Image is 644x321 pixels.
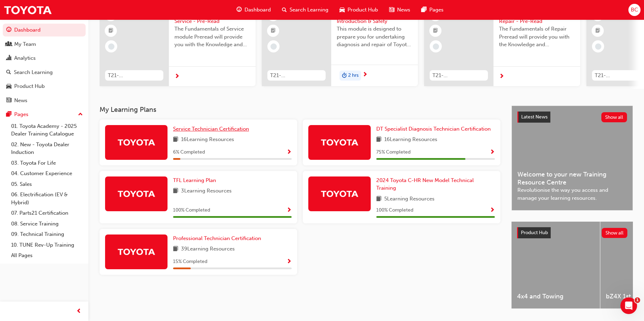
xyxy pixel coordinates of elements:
[499,25,575,49] span: The Fundamentals of Repair Preread will provide you with the Knowledge and Understanding to succe...
[376,206,413,214] span: 100 % Completed
[376,176,495,192] a: 2024 Toyota C-HR New Model Technical Training
[3,108,86,121] button: Pages
[117,188,155,200] img: Trak
[14,40,36,48] div: My Team
[173,176,219,184] a: TFL Learning Plan
[595,43,601,50] span: learningRecordVerb_NONE-icon
[3,22,86,108] button: DashboardMy TeamAnalyticsSearch LearningProduct HubNews
[173,234,264,242] a: Professional Technician Certification
[517,293,594,301] span: 4x4 and Towing
[3,66,86,79] a: Search Learning
[6,112,11,118] span: pages-icon
[490,149,495,156] span: Show Progress
[181,245,235,254] span: 39 Learning Resources
[173,126,249,132] span: Service Technician Certification
[432,72,485,80] span: T21-PTFOR_PRE_READ
[512,222,600,308] a: 4x4 and Towing
[8,139,86,158] a: 02. New - Toyota Dealer Induction
[181,187,232,196] span: 3 Learning Resources
[108,43,114,50] span: learningRecordVerb_NONE-icon
[6,98,11,104] span: news-icon
[384,135,437,144] span: 16 Learning Resources
[286,148,292,157] button: Show Progress
[376,125,493,133] a: DT Specialist Diagnosis Technician Certification
[362,72,368,78] span: next-icon
[173,245,178,254] span: book-icon
[173,177,216,183] span: TFL Learning Plan
[490,206,495,215] button: Show Progress
[376,177,474,191] span: 2024 Toyota C-HR New Model Technical Training
[376,148,411,156] span: 75 % Completed
[109,26,113,35] span: booktick-icon
[376,135,381,144] span: book-icon
[276,3,334,17] a: search-iconSearch Learning
[6,41,11,48] span: people-icon
[433,43,439,50] span: learningRecordVerb_NONE-icon
[376,195,381,204] span: book-icon
[286,149,292,156] span: Show Progress
[8,219,86,229] a: 08. Service Training
[340,6,345,14] span: car-icon
[320,188,359,200] img: Trak
[173,125,252,133] a: Service Technician Certification
[3,38,86,51] a: My Team
[181,135,234,144] span: 16 Learning Resources
[14,97,27,105] div: News
[8,240,86,250] a: 10. TUNE Rev-Up Training
[78,110,83,119] span: up-icon
[3,80,86,93] a: Product Hub
[376,126,491,132] span: DT Specialist Diagnosis Technician Certification
[282,6,287,14] span: search-icon
[521,114,548,120] span: Latest News
[286,207,292,214] span: Show Progress
[3,94,86,107] a: News
[8,158,86,168] a: 03. Toyota For Life
[512,106,633,211] a: Latest NewsShow allWelcome to your new Training Resource CentreRevolutionise the way you access a...
[337,25,412,49] span: This module is designed to prepare you for undertaking diagnosis and repair of Toyota & Lexus Ele...
[173,148,205,156] span: 6 % Completed
[424,4,580,86] a: 0T21-PTFOR_PRE_READPT Fundamentals of Repair - Pre-ReadThe Fundamentals of Repair Preread will pr...
[334,3,384,17] a: car-iconProduct Hub
[517,112,627,123] a: Latest NewsShow all
[6,83,11,90] span: car-icon
[270,72,323,80] span: T21-FOD_HVIS_PREREQ
[384,195,435,204] span: 5 Learning Resources
[3,2,52,18] a: Trak
[8,208,86,219] a: 07. Parts21 Certification
[173,135,178,144] span: book-icon
[490,148,495,157] button: Show Progress
[8,229,86,240] a: 09. Technical Training
[348,72,359,80] span: 2 hrs
[342,71,347,80] span: duration-icon
[173,258,207,266] span: 15 % Completed
[602,228,628,238] button: Show all
[100,106,500,114] h3: My Learning Plans
[286,257,292,266] button: Show Progress
[3,24,86,36] a: Dashboard
[595,26,600,35] span: booktick-icon
[320,136,359,148] img: Trak
[389,6,394,14] span: news-icon
[499,74,504,80] span: next-icon
[174,25,250,49] span: The Fundamentals of Service module Preread will provide you with the Knowledge and Understanding ...
[8,121,86,139] a: 01. Toyota Academy - 2025 Dealer Training Catalogue
[631,6,638,14] span: BC
[6,55,11,61] span: chart-icon
[100,4,256,86] a: 0T21-STFOS_PRE_READST Fundamentals of Service - Pre-ReadThe Fundamentals of Service module Prerea...
[173,235,261,241] span: Professional Technician Certification
[231,3,276,17] a: guage-iconDashboard
[8,179,86,190] a: 05. Sales
[76,307,81,316] span: prev-icon
[8,250,86,261] a: All Pages
[117,136,155,148] img: Trak
[601,112,627,122] button: Show all
[8,189,86,208] a: 06. Electrification (EV & Hybrid)
[635,297,640,303] span: 1
[237,6,242,14] span: guage-icon
[521,230,548,236] span: Product Hub
[517,171,627,186] span: Welcome to your new Training Resource Centre
[286,206,292,215] button: Show Progress
[14,68,53,76] div: Search Learning
[173,187,178,196] span: book-icon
